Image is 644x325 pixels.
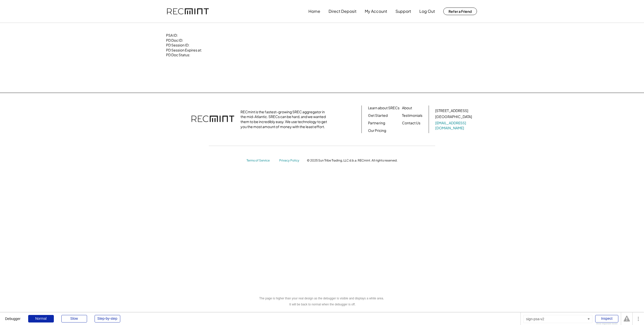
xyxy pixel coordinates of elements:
div: Inspect [595,315,618,322]
div: PSA ID: PD Doc ID: PD Session ID: PD Session Expires at: PD Doc Status: [166,33,202,58]
a: Our Pricing [368,128,386,133]
a: [EMAIL_ADDRESS][DOMAIN_NAME] [435,121,473,130]
div: Slow [61,315,87,322]
div: Normal [28,315,54,322]
div: © 2025 Sun Tribe Trading, LLC d.b.a. RECmint. All rights reserved. [307,158,397,162]
button: Support [395,6,411,16]
a: Contact Us [402,121,420,126]
a: Testimonials [402,113,422,118]
div: [GEOGRAPHIC_DATA] [435,114,472,119]
a: Get Started [368,113,388,118]
div: [STREET_ADDRESS] [435,108,468,113]
button: Direct Deposit [329,6,356,16]
button: My Account [365,6,387,16]
a: Privacy Policy [279,158,302,163]
button: Home [308,6,320,16]
a: About [402,105,412,111]
div: Step-by-step [95,315,120,322]
button: Log Out [419,6,435,16]
img: recmint-logotype%403x.png [191,111,234,128]
div: RECmint is the fastest-growing SREC aggregator in the mid-Atlantic. SRECs can be hard, and we wan... [240,110,330,129]
a: Learn about SRECs [368,105,399,111]
a: Partnering [368,121,385,126]
img: recmint-logotype%403x.png [167,8,209,15]
div: Debugger [5,312,21,320]
div: sign-psa-v2 [523,315,592,323]
div: Show responsive boxes [595,323,618,325]
a: Terms of Service [247,158,274,163]
button: Refer a Friend [443,8,477,15]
